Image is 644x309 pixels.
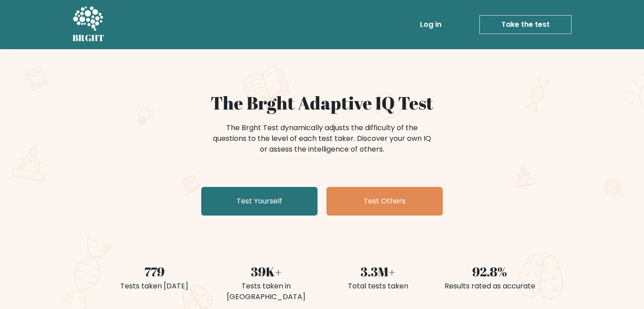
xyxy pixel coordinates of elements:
div: Tests taken in [GEOGRAPHIC_DATA] [216,281,317,302]
div: 39K+ [216,262,317,281]
a: Log in [416,16,445,34]
h1: The Brght Adaptive IQ Test [104,92,540,114]
div: Tests taken [DATE] [104,281,205,292]
div: The Brght Test dynamically adjusts the difficulty of the questions to the level of each test take... [210,123,434,155]
div: Total tests taken [327,281,428,292]
div: 779 [104,262,205,281]
h5: BRGHT [72,33,105,43]
a: Test Others [326,187,443,216]
a: Test Yourself [201,187,318,216]
div: 92.8% [439,262,540,281]
div: Results rated as accurate [439,281,540,292]
a: Take the test [479,15,572,34]
a: BRGHT [72,4,105,46]
div: 3.3M+ [327,262,428,281]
